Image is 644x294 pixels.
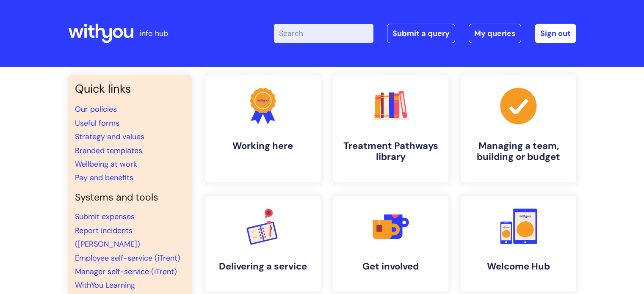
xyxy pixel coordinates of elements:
div: | - [274,24,576,43]
input: Search [274,24,373,43]
a: Get involved [333,196,448,291]
h4: Get involved [340,261,442,272]
a: Report incidents ([PERSON_NAME]) [75,225,140,249]
a: Submit expenses [75,212,135,222]
a: My queries [469,24,521,43]
a: Working here [205,75,321,182]
a: Pay and benefits [75,173,133,183]
h4: Delivering a service [212,261,314,272]
h4: Systems and tools [75,192,185,203]
a: Treatment Pathways library [333,75,448,182]
h4: Working here [212,140,314,151]
a: Useful forms [75,118,119,128]
a: Strategy and values [75,132,144,142]
a: WithYou Learning [75,280,135,290]
a: Welcome Hub [461,196,576,291]
h3: Quick links [75,82,185,96]
a: Our policies [75,104,117,114]
h4: Treatment Pathways library [340,140,442,163]
a: Branded templates [75,146,142,156]
a: Delivering a service [205,196,321,291]
h4: Welcome Hub [468,261,569,272]
a: Sign out [535,24,576,43]
a: Wellbeing at work [75,159,137,169]
h4: Managing a team, building or budget [468,140,569,163]
a: Submit a query [387,24,455,43]
a: Employee self-service (iTrent) [75,253,180,263]
p: info hub [140,27,168,40]
a: Managing a team, building or budget [461,75,576,182]
a: Manager self-service (iTrent) [75,267,177,277]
